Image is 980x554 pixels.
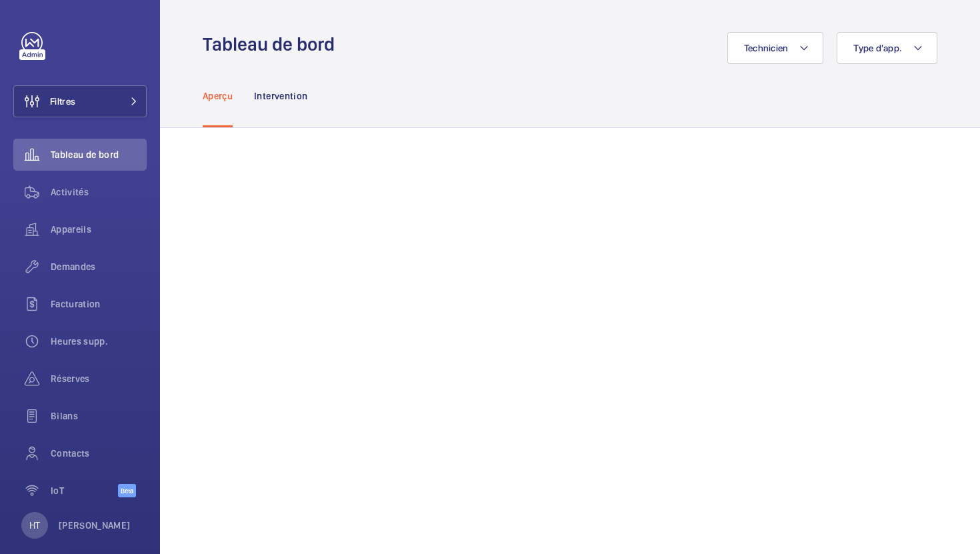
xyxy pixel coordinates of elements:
[254,89,307,103] p: Intervention
[59,519,131,532] p: [PERSON_NAME]
[51,409,147,423] span: Bilans
[51,223,147,236] span: Appareils
[50,95,75,108] span: Filtres
[203,89,233,103] p: Aperçu
[51,372,147,385] span: Réserves
[118,484,136,497] span: Beta
[203,32,343,57] h1: Tableau de bord
[29,519,40,532] p: HT
[51,148,147,161] span: Tableau de bord
[51,297,147,311] span: Facturation
[853,43,902,53] span: Type d'app.
[727,32,824,64] button: Technicien
[744,43,789,53] span: Technicien
[51,260,147,273] span: Demandes
[51,185,147,199] span: Activités
[837,32,937,64] button: Type d'app.
[51,335,147,348] span: Heures supp.
[13,85,147,117] button: Filtres
[51,447,147,460] span: Contacts
[51,484,118,497] span: IoT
